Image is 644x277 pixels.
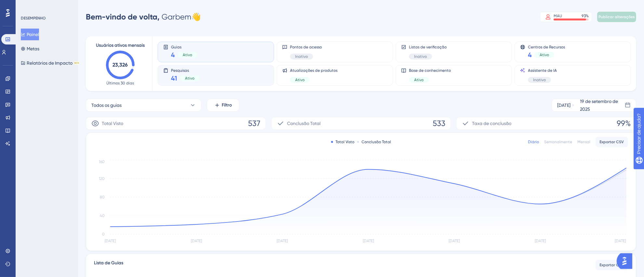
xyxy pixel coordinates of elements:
[600,140,624,144] font: Exportar CSV
[414,78,424,82] font: Ativo
[577,140,590,144] font: Mensal
[290,45,322,49] font: Pontos de acesso
[21,16,46,20] font: DESEMPENHO
[472,121,511,126] font: Taxa de conclusão
[528,45,565,49] font: Centros de Recursos
[535,239,546,244] tspan: [DATE]
[615,239,626,244] tspan: [DATE]
[21,29,39,40] button: Painel
[100,213,105,218] tspan: 40
[86,12,160,21] font: Bem-vindo de volta,
[617,251,636,271] iframe: Iniciador do Assistente de IA do UserGuiding
[409,68,451,73] font: Base de conhecimento
[74,62,79,64] font: BETA
[162,12,191,21] font: Garbem
[617,119,631,128] font: 99%
[290,68,337,73] font: Atualizações de produtos
[21,57,80,69] button: Relatórios de ImpactoBETA
[102,232,105,236] tspan: 0
[596,260,628,270] button: Exportar CSV
[597,12,636,22] button: Publicar alterações
[86,99,202,112] button: Todos os guias
[91,103,122,108] font: Todos os guias
[586,14,589,18] font: %
[544,140,572,144] font: Semanalmente
[528,51,532,59] font: 4
[99,159,105,164] tspan: 160
[582,14,586,18] font: 93
[596,137,628,147] button: Exportar CSV
[183,53,192,57] font: Ativo
[248,119,260,128] font: 537
[191,12,201,21] font: 👋
[528,68,557,73] font: Assistente de IA
[433,119,445,128] font: 533
[277,239,288,244] tspan: [DATE]
[171,74,177,82] font: 41
[191,239,202,244] tspan: [DATE]
[222,102,232,108] font: Filtro
[96,43,145,48] font: Usuários ativos mensais
[361,140,391,144] font: Conclusão Total
[540,53,549,57] font: Ativo
[171,51,175,59] font: 4
[554,14,562,18] font: MAU
[363,239,374,244] tspan: [DATE]
[528,140,539,144] font: Diário
[533,78,546,82] font: Inativo
[171,45,181,49] font: Guias
[557,103,571,108] font: [DATE]
[21,43,39,55] button: Metas
[207,99,239,112] button: Filtro
[335,140,354,144] font: Total Visto
[414,54,427,59] font: Inativo
[100,195,105,199] tspan: 80
[580,99,618,112] font: 19 de setembro de 2025
[27,46,39,51] font: Metas
[295,78,305,82] font: Ativo
[171,68,189,73] font: Pesquisas
[105,239,116,244] tspan: [DATE]
[27,32,39,37] font: Painel
[94,260,123,266] font: Lista de Guias
[107,81,134,85] font: Últimos 30 dias
[15,3,56,8] font: Precisar de ajuda?
[185,76,194,81] font: Ativo
[598,15,635,19] font: Publicar alterações
[287,121,321,126] font: Conclusão Total
[99,176,105,181] tspan: 120
[449,239,460,244] tspan: [DATE]
[600,263,624,267] font: Exportar CSV
[27,60,72,66] font: Relatórios de Impacto
[102,121,123,126] font: Total Visto
[295,54,308,59] font: Inativo
[409,45,447,49] font: Listas de verificação
[113,62,128,68] text: 23,326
